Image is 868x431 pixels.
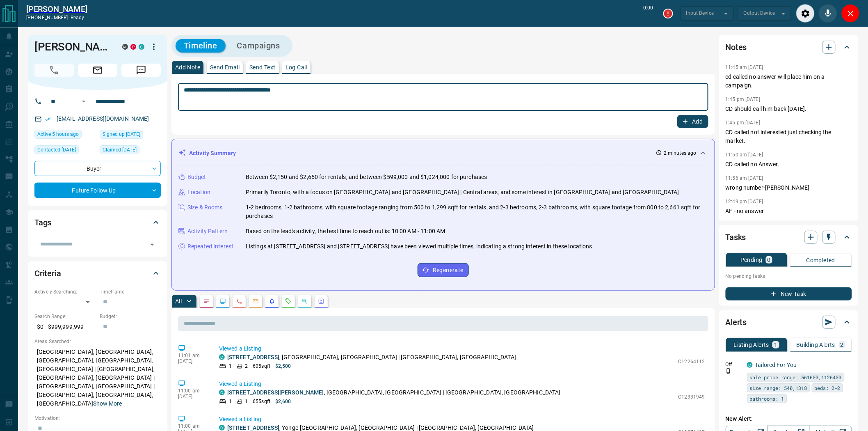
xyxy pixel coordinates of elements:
button: New Task [726,287,852,300]
p: 0 [767,257,771,263]
span: Signed up [DATE] [103,130,140,138]
p: New Alert: [726,415,852,423]
p: 1 [245,398,248,405]
p: All [175,298,182,304]
p: [DATE] [178,358,207,364]
p: Activity Pattern [187,227,228,236]
p: Location [187,188,210,197]
div: Wed Nov 24 2021 [100,130,161,141]
p: 2 [841,342,844,348]
svg: Emails [252,298,259,305]
p: Viewed a Listing [219,380,705,388]
h2: Alerts [726,316,747,329]
p: CD should call him back [DATE]. [726,105,852,113]
span: Claimed [DATE] [103,146,137,154]
button: Regenerate [418,263,469,277]
p: Log Call [286,64,307,70]
p: 1-2 bedrooms, 1-2 bathrooms, with square footage ranging from 500 to 1,299 sqft for rentals, and ... [246,203,708,220]
a: [STREET_ADDRESS] [227,354,279,360]
p: 1:45 pm [DATE] [726,120,761,126]
svg: Requests [285,298,292,305]
span: Message [121,64,161,77]
p: Off [726,361,742,368]
p: 11:56 am [DATE] [726,175,763,181]
svg: Notes [203,298,210,305]
p: [GEOGRAPHIC_DATA], [GEOGRAPHIC_DATA], [GEOGRAPHIC_DATA], [GEOGRAPHIC_DATA], [GEOGRAPHIC_DATA] | [... [34,345,161,410]
div: Wed Aug 13 2025 [34,130,96,141]
div: condos.ca [139,44,144,50]
p: C12331949 [678,393,705,401]
p: Budget: [100,313,161,320]
p: Areas Searched: [34,338,161,345]
p: 12:49 pm [DATE] [726,199,763,204]
p: Motivation: [34,415,161,422]
p: [PHONE_NUMBER] - [26,14,87,21]
span: Active 5 hours ago [37,130,79,138]
p: 11:00 am [178,423,207,429]
h1: [PERSON_NAME] [34,40,110,53]
p: $0 - $999,999,999 [34,320,96,334]
p: Listings at [STREET_ADDRESS] and [STREET_ADDRESS] have been viewed multiple times, indicating a s... [246,242,592,251]
a: [PERSON_NAME] [26,4,87,14]
h2: Tags [34,216,51,229]
p: Size & Rooms [187,203,223,212]
p: C12264112 [678,358,705,365]
svg: Listing Alerts [269,298,275,305]
svg: Email Verified [45,116,51,122]
a: [STREET_ADDRESS] [227,424,279,431]
p: 2 minutes ago [664,149,696,157]
div: condos.ca [219,425,225,431]
p: cd called no answer will place him on a campaign. [726,73,852,90]
p: $2,600 [275,398,291,405]
div: mrloft.ca [122,44,128,50]
svg: Calls [236,298,242,305]
p: Primarily Toronto, with a focus on [GEOGRAPHIC_DATA] and [GEOGRAPHIC_DATA] | Central areas, and s... [246,188,679,197]
span: sale price range: 561600,1126400 [750,373,842,381]
div: Mon Jan 03 2022 [100,145,161,157]
p: , [GEOGRAPHIC_DATA], [GEOGRAPHIC_DATA] | [GEOGRAPHIC_DATA], [GEOGRAPHIC_DATA] [227,353,516,362]
div: Close [841,4,860,23]
a: Tailored For You [755,362,797,368]
div: Future Follow Up [34,183,161,198]
span: Contacted [DATE] [37,146,76,154]
p: 2 [245,362,248,370]
p: 0:00 [644,4,653,23]
div: Mute [819,4,837,23]
p: AF - no answer [726,207,852,215]
div: Criteria [34,264,161,283]
p: Repeated Interest [187,242,233,251]
p: Viewed a Listing [219,344,705,353]
span: bathrooms: 1 [750,394,784,403]
p: Actively Searching: [34,288,96,296]
button: Open [146,239,158,250]
svg: Agent Actions [318,298,324,305]
p: 11:45 am [DATE] [726,64,763,70]
div: condos.ca [219,354,225,360]
p: Viewed a Listing [219,415,705,424]
p: 11:50 am [DATE] [726,152,763,158]
p: Budget [187,173,206,181]
span: Call [34,64,74,77]
svg: Opportunities [302,298,308,305]
p: 1 [229,362,232,370]
p: Timeframe: [100,288,161,296]
div: property.ca [130,44,136,50]
p: 1 [774,342,777,348]
p: CD called not interested just checking the market. [726,128,852,145]
h2: Criteria [34,267,61,280]
div: Tasks [726,227,852,247]
div: Fri Jun 13 2025 [34,145,96,157]
svg: Push Notification Only [726,368,731,374]
p: 1:45 pm [DATE] [726,96,761,102]
span: size range: 540,1318 [750,384,807,392]
span: beds: 2-2 [815,384,841,392]
button: Timeline [176,39,226,53]
p: 655 sqft [253,398,270,405]
h2: Notes [726,41,747,54]
p: Listing Alerts [734,342,770,348]
p: 605 sqft [253,362,270,370]
a: [EMAIL_ADDRESS][DOMAIN_NAME] [57,115,149,122]
p: 1 [229,398,232,405]
p: Building Alerts [797,342,836,348]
